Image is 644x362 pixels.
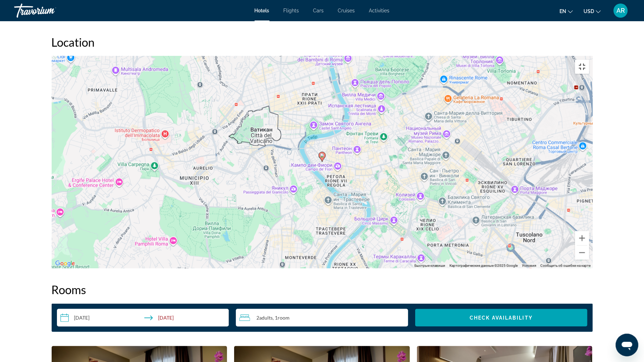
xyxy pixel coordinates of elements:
[338,8,355,13] a: Cruises
[616,334,638,356] iframe: Кнопка запуска окна обмена сообщениями
[522,264,536,268] a: Условия (ссылка откроется в новой вкладке)
[616,7,625,14] span: AR
[284,8,299,13] a: Flights
[52,35,593,49] h2: Location
[53,259,77,268] img: Google
[278,315,290,321] span: Room
[470,315,533,321] span: Check Availability
[53,259,77,268] a: Открыть эту область в Google Картах (в новом окне)
[575,60,589,74] button: Включить полноэкранный режим
[255,8,269,13] a: Hotels
[611,3,630,18] button: User Menu
[584,8,594,14] span: USD
[57,309,229,327] button: Check-in date: Oct 28, 2025 Check-out date: Oct 30, 2025
[369,8,390,13] a: Activities
[273,315,290,321] span: , 1
[259,315,273,321] span: Adults
[559,6,573,16] button: Change language
[575,246,589,260] button: Уменьшить
[414,263,445,268] button: Быстрые клавиши
[575,231,589,245] button: Увеличить
[14,1,85,20] a: Travorium
[57,309,587,327] div: Search widget
[540,264,591,268] a: Сообщить об ошибке на карте
[313,8,324,13] a: Cars
[584,6,601,16] button: Change currency
[52,282,593,297] h2: Rooms
[415,309,587,327] button: Check Availability
[236,309,408,327] button: Travelers: 2 adults, 0 children
[449,264,518,268] span: Картографические данные ©2025 Google
[559,8,566,14] span: en
[256,315,273,321] span: 2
